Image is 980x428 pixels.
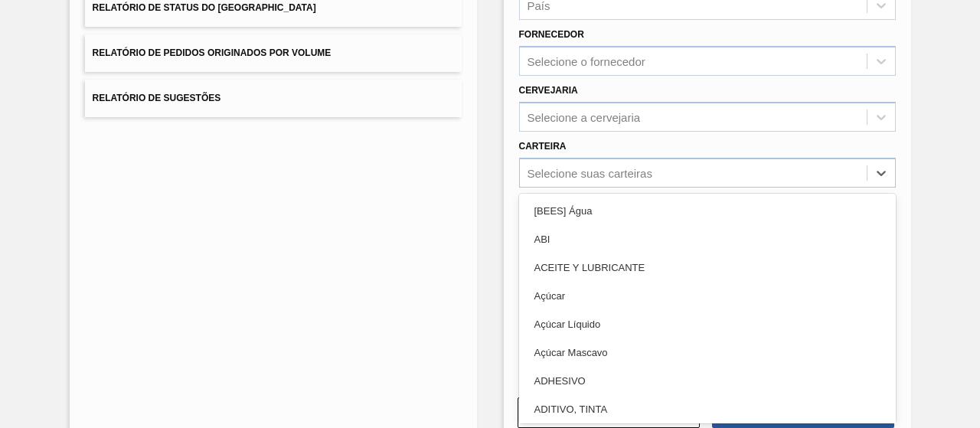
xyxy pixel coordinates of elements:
div: Selecione o fornecedor [528,55,645,68]
div: ABI [519,225,896,253]
div: ACEITE Y LUBRICANTE [519,253,896,282]
label: Fornecedor [519,29,584,40]
button: Relatório de Pedidos Originados por Volume [85,34,462,72]
div: Selecione suas carteiras [528,166,652,179]
span: Relatório de Status do [GEOGRAPHIC_DATA] [93,2,316,13]
div: ADHESIVO [519,367,896,395]
div: ADITIVO, TINTA [519,395,896,423]
div: Açúcar Mascavo [519,338,896,367]
button: Limpar [518,397,700,428]
div: Açúcar [519,282,896,310]
div: Açúcar Líquido [519,310,896,338]
label: Carteira [519,141,567,152]
div: [BEES] Água [519,197,896,225]
span: Relatório de Sugestões [93,93,221,103]
button: Relatório de Sugestões [85,80,462,117]
span: Relatório de Pedidos Originados por Volume [93,47,332,58]
div: Selecione a cervejaria [528,110,641,123]
label: Cervejaria [519,85,578,96]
